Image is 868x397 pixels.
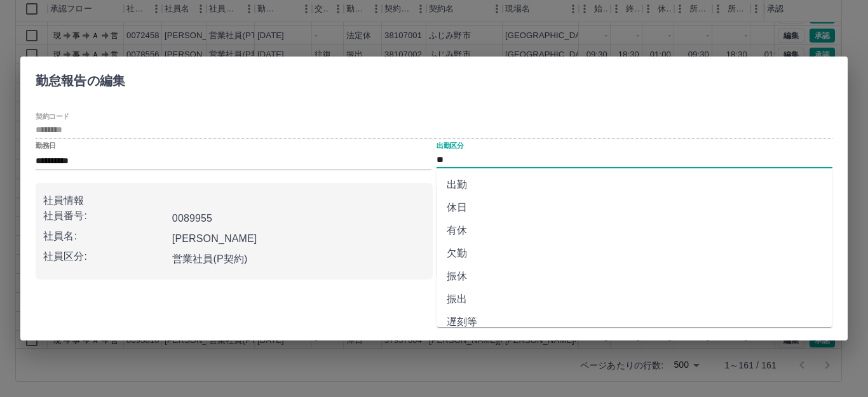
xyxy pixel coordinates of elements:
h2: 勤怠報告の編集 [20,57,140,100]
label: 勤務日 [36,141,56,151]
b: [PERSON_NAME] [172,233,257,244]
p: 社員情報 [43,193,425,208]
li: 出勤 [437,173,832,196]
b: 0089955 [172,213,212,224]
p: 社員区分: [43,249,167,264]
li: 振出 [437,288,832,311]
li: 遅刻等 [437,311,832,333]
b: 営業社員(P契約) [172,253,248,264]
li: 振休 [437,265,832,288]
label: 出勤区分 [437,141,463,151]
li: 欠勤 [437,242,832,265]
p: 社員名: [43,229,167,244]
li: 有休 [437,219,832,242]
p: 社員番号: [43,208,167,224]
li: 休日 [437,196,832,219]
label: 契約コード [36,111,69,121]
